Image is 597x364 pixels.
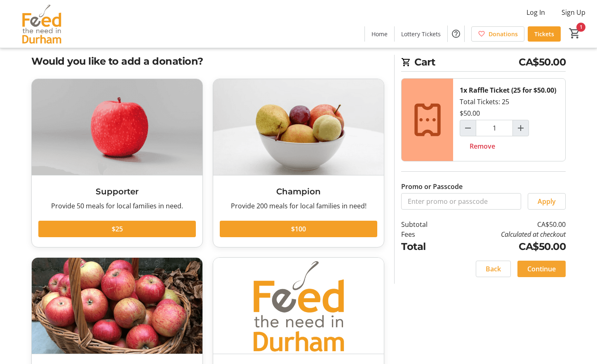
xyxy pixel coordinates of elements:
[555,6,592,19] button: Sign Up
[460,120,476,136] button: Decrement by one
[476,120,513,136] input: Raffle Ticket (25 for $50.00) Quantity
[401,239,449,254] td: Total
[32,258,202,354] img: Super Hero
[520,6,552,19] button: Log In
[528,26,561,42] a: Tickets
[538,196,556,206] span: Apply
[213,258,384,354] img: Custom Amount
[401,55,566,72] h2: Cart
[486,264,501,274] span: Back
[519,55,566,70] span: CA$50.00
[460,138,505,154] button: Remove
[220,221,377,237] button: $100
[471,26,524,42] a: Donations
[371,30,388,38] span: Home
[449,229,566,239] td: Calculated at checkout
[401,30,441,38] span: Lottery Tickets
[401,229,449,239] td: Fees
[395,26,447,42] a: Lottery Tickets
[517,261,566,277] button: Continue
[453,79,565,161] div: Total Tickets: 25
[526,7,545,17] span: Log In
[291,224,306,234] span: $100
[401,193,521,210] input: Enter promo or passcode
[528,193,566,210] button: Apply
[476,261,511,277] button: Back
[562,7,585,17] span: Sign Up
[31,54,384,69] h2: Would you like to add a donation?
[470,141,495,151] span: Remove
[448,26,464,42] button: Help
[220,185,377,198] h3: Champion
[365,26,394,42] a: Home
[112,224,123,234] span: $25
[567,26,582,41] button: Cart
[513,120,529,136] button: Increment by one
[489,30,518,38] span: Donations
[5,3,78,44] img: Feed the Need in Durham's Logo
[460,85,556,95] div: 1x Raffle Ticket (25 for $50.00)
[220,201,377,211] div: Provide 200 meals for local families in need!
[38,185,196,198] h3: Supporter
[460,108,480,118] div: $50.00
[401,219,449,229] td: Subtotal
[534,30,554,38] span: Tickets
[401,182,463,191] label: Promo or Passcode
[213,79,384,175] img: Champion
[449,239,566,254] td: CA$50.00
[38,201,196,211] div: Provide 50 meals for local families in need.
[449,219,566,229] td: CA$50.00
[527,264,556,274] span: Continue
[32,79,202,175] img: Supporter
[38,221,196,237] button: $25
